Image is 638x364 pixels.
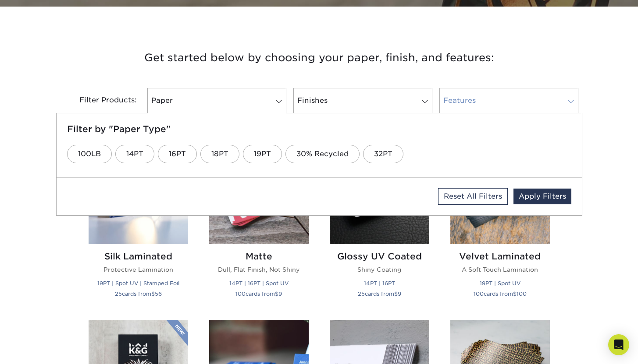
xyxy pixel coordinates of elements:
div: Open Intercom Messenger [608,334,629,355]
a: Finishes [293,88,432,113]
a: 16PT [158,145,197,163]
span: 25 [115,290,122,297]
h2: Matte [209,251,309,262]
small: cards from [474,290,527,297]
span: $ [394,290,398,297]
small: 14PT | 16PT [364,280,395,287]
a: 32PT [363,145,403,163]
span: 100 [517,290,527,297]
small: cards from [115,290,162,297]
h3: Get started below by choosing your paper, finish, and features: [63,38,576,77]
p: Dull, Flat Finish, Not Shiny [209,265,309,274]
p: Protective Lamination [89,265,188,274]
a: 100LB [67,145,112,163]
p: Shiny Coating [330,265,429,274]
span: $ [513,290,517,297]
a: Matte Business Cards Matte Dull, Flat Finish, Not Shiny 14PT | 16PT | Spot UV 100cards from$9 [209,145,309,309]
a: Glossy UV Coated Business Cards Glossy UV Coated Shiny Coating 14PT | 16PT 25cards from$9 [330,145,429,309]
a: Features [439,88,578,113]
div: Filter Products: [56,88,144,113]
small: cards from [358,290,401,297]
small: 19PT | Spot UV [480,280,520,287]
a: 30% Recycled [285,145,360,163]
h5: Filter by "Paper Type" [67,124,571,134]
a: Silk Laminated Business Cards Silk Laminated Protective Lamination 19PT | Spot UV | Stamped Foil ... [89,145,188,309]
a: Reset All Filters [438,188,508,205]
span: 100 [474,290,484,297]
h2: Silk Laminated [89,251,188,262]
a: 18PT [200,145,239,163]
h2: Velvet Laminated [450,251,550,262]
span: $ [151,290,155,297]
span: $ [275,290,278,297]
a: Paper [147,88,286,113]
a: 19PT [243,145,282,163]
small: cards from [235,290,282,297]
a: 14PT [115,145,154,163]
img: New Product [166,320,188,346]
h2: Glossy UV Coated [330,251,429,262]
a: Velvet Laminated Business Cards Velvet Laminated A Soft Touch Lamination 19PT | Spot UV 100cards ... [450,145,550,309]
span: 25 [358,290,365,297]
a: Apply Filters [513,189,571,204]
small: 19PT | Spot UV | Stamped Foil [97,280,179,287]
span: 9 [278,290,282,297]
span: 100 [235,290,246,297]
span: 9 [398,290,401,297]
small: 14PT | 16PT | Spot UV [229,280,289,287]
span: 56 [155,290,162,297]
p: A Soft Touch Lamination [450,265,550,274]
